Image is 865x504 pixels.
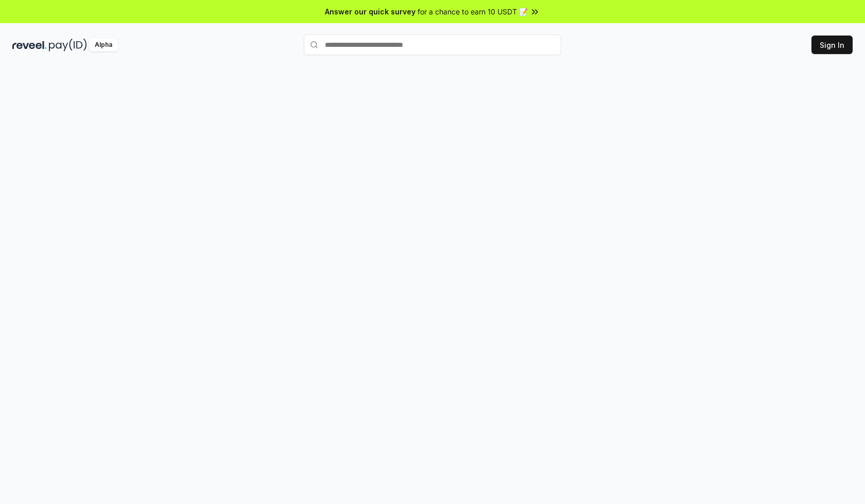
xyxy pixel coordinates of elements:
[49,39,87,51] img: pay_id
[12,39,47,51] img: reveel_dark
[418,6,528,17] span: for a chance to earn 10 USDT 📝
[325,6,416,17] span: Answer our quick survey
[89,39,118,51] div: Alpha
[811,36,853,54] button: Sign In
